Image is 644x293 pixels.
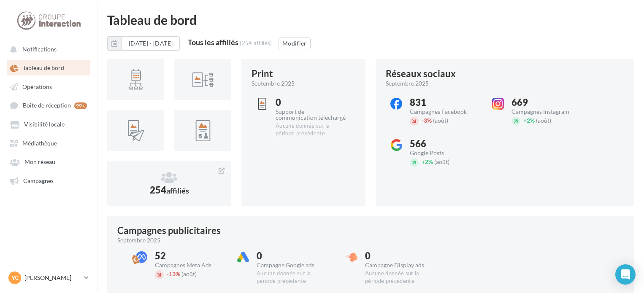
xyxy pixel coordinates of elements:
[257,262,327,268] div: Campagne Google ads
[252,79,295,88] span: septembre 2025
[5,173,92,188] a: Campagnes
[23,102,71,109] span: Boîte de réception
[117,226,221,235] div: Campagnes publicitaires
[422,117,432,124] span: 3%
[5,135,92,151] a: Médiathèque
[240,40,272,46] div: (254 affiliés)
[422,158,433,165] span: 2%
[434,158,449,165] span: (août)
[257,251,327,261] div: 0
[107,13,634,26] div: Tableau de bord
[523,117,527,124] span: +
[276,109,346,121] div: Support de communication téléchargé
[365,251,436,261] div: 0
[511,98,582,107] div: 669
[107,36,180,51] button: [DATE] - [DATE]
[22,46,57,53] span: Notifications
[365,270,436,285] div: Aucune donnée sur la période précédente
[166,186,189,195] span: affiliés
[276,122,346,137] div: Aucune donnée sur la période précédente
[24,121,65,128] span: Visibilité locale
[22,83,52,90] span: Opérations
[410,139,480,148] div: 566
[257,270,327,285] div: Aucune donnée sur la période précédente
[167,270,180,277] span: 13%
[5,154,92,169] a: Mon réseau
[7,270,90,286] a: YC [PERSON_NAME]
[5,41,89,56] button: Notifications
[167,270,169,277] span: -
[523,117,535,124] span: 2%
[422,158,425,165] span: +
[122,36,180,51] button: [DATE] - [DATE]
[410,109,480,115] div: Campagnes Facebook
[74,102,87,109] div: 99+
[181,270,197,277] span: (août)
[155,262,225,268] div: Campagnes Meta Ads
[536,117,551,124] span: (août)
[117,236,160,245] span: septembre 2025
[22,140,57,147] span: Médiathèque
[5,79,92,94] a: Opérations
[23,65,64,72] span: Tableau de bord
[252,69,273,78] div: Print
[24,159,55,166] span: Mon réseau
[433,117,448,124] span: (août)
[365,262,436,268] div: Campagne Display ads
[5,116,92,132] a: Visibilité locale
[155,251,225,261] div: 52
[410,98,480,107] div: 831
[422,117,424,124] span: -
[279,38,311,49] button: Modifier
[5,60,92,75] a: Tableau de bord
[150,184,189,196] span: 254
[410,150,480,156] div: Google Posts
[188,38,238,46] div: Tous les affiliés
[5,97,92,113] a: Boîte de réception 99+
[386,69,456,78] div: Réseaux sociaux
[11,274,19,282] span: YC
[615,264,636,285] div: Open Intercom Messenger
[386,79,429,88] span: septembre 2025
[23,177,54,184] span: Campagnes
[511,109,582,115] div: Campagnes Instagram
[276,98,346,107] div: 0
[24,274,81,282] p: [PERSON_NAME]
